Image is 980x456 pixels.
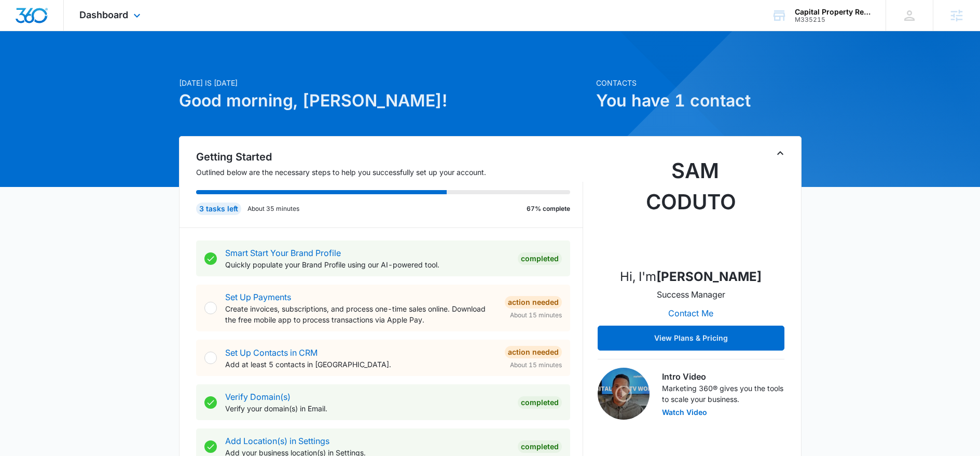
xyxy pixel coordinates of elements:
p: Create invoices, subscriptions, and process one-time sales online. Download the free mobile app t... [225,303,496,325]
p: Verify your domain(s) in Email. [225,403,509,414]
button: Toggle Collapse [774,147,786,159]
div: account id [795,16,871,23]
div: 3 tasks left [196,203,241,215]
p: Contacts [596,77,802,88]
div: Action Needed [505,346,562,358]
span: About 15 minutes [510,360,562,370]
strong: [PERSON_NAME] [656,269,762,284]
p: Add at least 5 contacts in [GEOGRAPHIC_DATA]. [225,359,496,370]
p: Outlined below are the necessary steps to help you successfully set up your account. [196,167,583,178]
div: Action Needed [505,296,562,309]
a: Set Up Contacts in CRM [225,347,318,358]
a: Smart Start Your Brand Profile [225,248,341,258]
button: Watch Video [662,409,707,416]
img: Sam Coduto [639,155,743,259]
p: Success Manager [657,288,725,301]
p: 67% complete [527,204,570,213]
h3: Intro Video [662,370,784,383]
span: Dashboard [79,9,128,20]
h1: You have 1 contact [596,88,802,113]
div: account name [795,8,871,16]
div: Completed [518,396,562,409]
p: Quickly populate your Brand Profile using our AI-powered tool. [225,259,509,270]
img: Intro Video [598,368,650,420]
h1: Good morning, [PERSON_NAME]! [179,88,590,113]
p: About 35 minutes [247,204,299,213]
p: Marketing 360® gives you the tools to scale your business. [662,383,784,405]
a: Set Up Payments [225,292,291,302]
span: About 15 minutes [510,311,562,320]
button: View Plans & Pricing [598,326,784,351]
button: Contact Me [658,301,724,326]
p: [DATE] is [DATE] [179,77,590,88]
h2: Getting Started [196,149,583,165]
a: Add Location(s) in Settings [225,436,329,446]
div: Completed [518,252,562,265]
a: Verify Domain(s) [225,392,291,402]
p: Hi, I'm [620,267,762,286]
div: Completed [518,440,562,453]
